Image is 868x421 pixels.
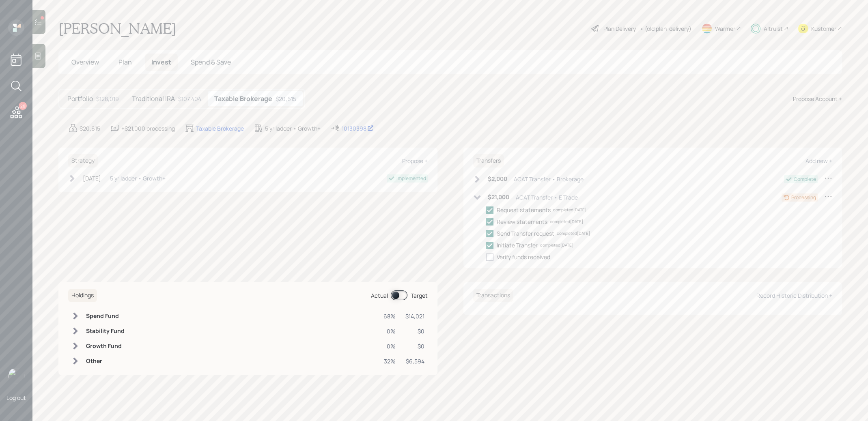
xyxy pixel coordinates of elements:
[411,291,428,300] div: Target
[793,95,842,103] div: Propose Account +
[715,24,735,33] div: Warmer
[265,124,321,133] div: 5 yr ladder • Growth+
[121,124,175,133] div: +$21,000 processing
[396,175,426,182] div: Implemented
[488,176,507,183] h6: $2,000
[405,312,424,320] div: $14,021
[67,95,93,103] h5: Portfolio
[178,95,201,103] div: $107,404
[488,194,509,201] h6: $21,000
[756,292,832,299] div: Record Historic Distribution +
[497,206,551,214] div: Request statements
[402,157,428,165] div: Propose +
[68,289,97,302] h6: Holdings
[383,312,396,320] div: 68%
[516,193,578,202] div: ACAT Transfer • E Trade
[19,102,27,110] div: 26
[118,58,132,67] span: Plan
[58,19,177,37] h1: [PERSON_NAME]
[497,217,547,226] div: Review statements
[791,194,816,201] div: Processing
[806,157,832,165] div: Add new +
[540,242,573,248] div: completed [DATE]
[86,343,125,350] h6: Growth Fund
[764,24,783,33] div: Altruist
[497,229,554,238] div: Send Transfer request
[550,219,583,225] div: completed [DATE]
[86,328,125,335] h6: Stability Fund
[132,95,175,103] h5: Traditional IRA
[342,124,374,133] div: 10130398
[405,327,424,335] div: $0
[191,58,231,67] span: Spend & Save
[83,174,101,183] div: [DATE]
[473,154,504,168] h6: Transfers
[80,124,100,133] div: $20,615
[473,289,513,302] h6: Transactions
[811,24,836,33] div: Kustomer
[86,313,125,320] h6: Spend Fund
[405,357,424,365] div: $6,594
[603,24,636,33] div: Plan Delivery
[196,124,244,133] div: Taxable Brokerage
[110,174,166,183] div: 5 yr ladder • Growth+
[71,58,99,67] span: Overview
[640,24,691,33] div: • (old plan-delivery)
[497,241,538,249] div: Initiate Transfer
[86,358,125,365] h6: Other
[405,342,424,350] div: $0
[8,368,24,384] img: treva-nostdahl-headshot.png
[96,95,119,103] div: $128,019
[151,58,171,67] span: Invest
[497,253,550,261] div: Verify funds received
[794,176,816,183] div: Complete
[383,342,396,350] div: 0%
[514,175,584,183] div: ACAT Transfer • Brokerage
[383,327,396,335] div: 0%
[276,95,296,103] div: $20,615
[553,207,586,213] div: completed [DATE]
[68,154,98,168] h6: Strategy
[371,291,388,300] div: Actual
[214,95,272,103] h5: Taxable Brokerage
[383,357,396,365] div: 32%
[6,394,26,402] div: Log out
[557,230,590,236] div: completed [DATE]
